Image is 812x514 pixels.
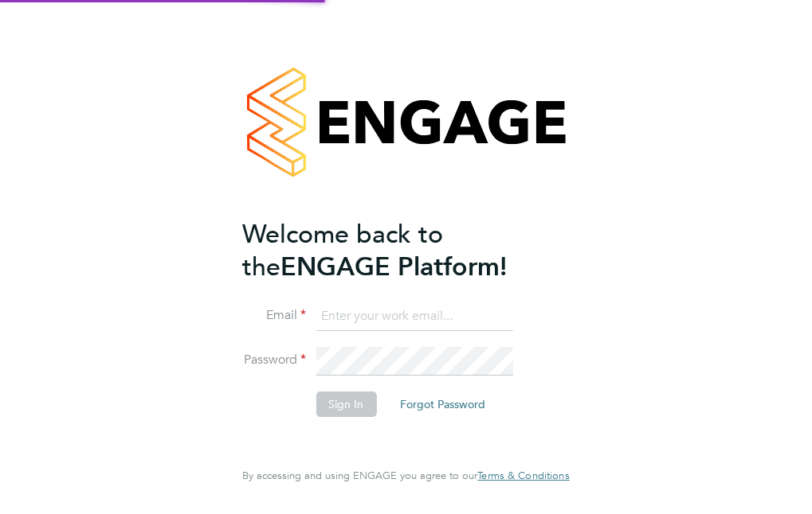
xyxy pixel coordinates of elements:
[242,307,306,324] label: Email
[316,302,512,331] input: Enter your work email...
[387,391,498,417] button: Forgot Password
[242,219,443,282] span: Welcome back to the
[242,218,553,283] h2: ENGAGE Platform!
[477,469,569,482] span: Terms & Conditions
[242,469,569,482] span: By accessing and using ENGAGE you agree to our
[242,352,306,368] label: Password
[477,469,569,482] a: Terms & Conditions
[316,391,376,417] button: Sign In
